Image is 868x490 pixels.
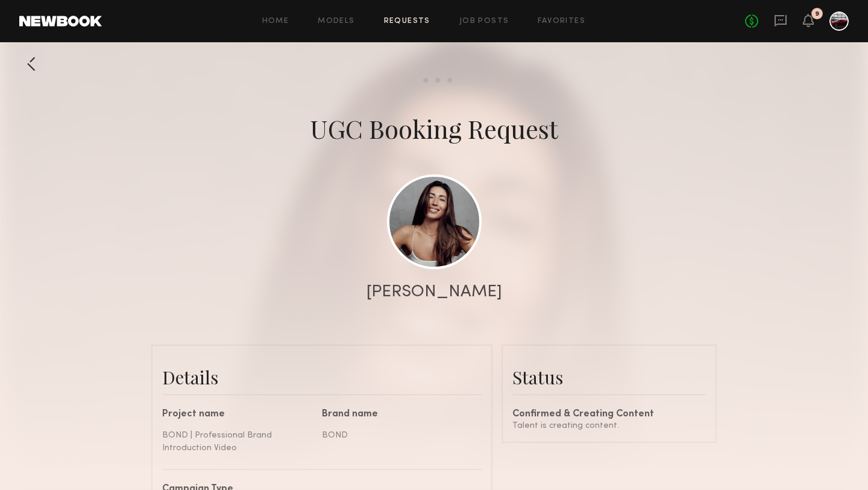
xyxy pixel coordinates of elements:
a: Home [262,17,289,25]
a: Requests [384,17,430,25]
div: Confirmed & Creating Content [512,410,706,419]
div: Brand name [322,410,473,419]
a: Job Posts [459,17,509,25]
div: Project name [162,410,313,419]
div: Status [512,365,706,389]
div: [PERSON_NAME] [366,284,502,301]
a: Models [318,17,354,25]
div: Details [162,365,482,389]
a: Favorites [538,17,585,25]
div: UGC Booking Request [310,112,558,145]
div: Talent is creating content. [512,419,706,432]
div: BOND | Professional Brand Introduction Video [162,429,313,454]
div: 9 [815,11,819,17]
div: BOND [322,429,473,442]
